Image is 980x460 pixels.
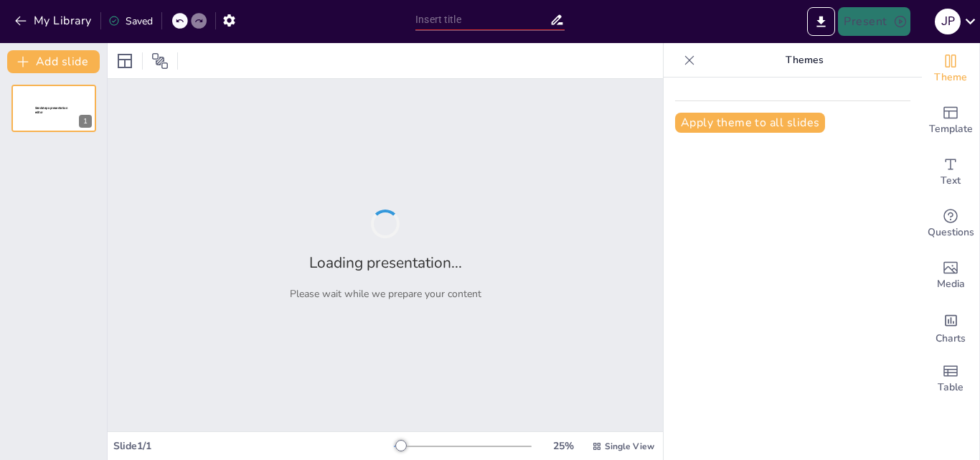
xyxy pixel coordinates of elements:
[309,253,462,273] h2: Loading presentation...
[605,441,654,452] span: Single View
[546,439,580,453] div: 25 %
[7,50,100,73] button: Add slide
[935,9,961,34] div: J P
[922,43,979,95] div: Change the overall theme
[290,287,481,301] p: Please wait while we prepare your content
[675,113,825,133] button: Apply theme to all slides
[415,9,550,30] input: Insert title
[922,301,979,353] div: Add charts and graphs
[701,43,908,78] p: Themes
[937,276,965,292] span: Media
[922,250,979,301] div: Add images, graphics, shapes or video
[807,7,835,36] button: Export to PowerPoint
[935,7,961,36] button: J P
[922,95,979,146] div: Add ready made slides
[113,439,394,453] div: Slide 1 / 1
[35,106,67,114] span: Sendsteps presentation editor
[938,380,963,395] span: Table
[11,85,96,132] div: 1
[941,173,961,189] span: Text
[108,14,153,28] div: Saved
[11,9,98,32] button: My Library
[922,353,979,405] div: Add a table
[922,198,979,250] div: Get real-time input from your audience
[151,52,169,70] span: Position
[929,121,973,137] span: Template
[936,331,966,347] span: Charts
[934,70,967,85] span: Theme
[838,7,910,36] button: Present
[113,50,136,72] div: Layout
[79,115,92,128] div: 1
[928,225,974,240] span: Questions
[922,146,979,198] div: Add text boxes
